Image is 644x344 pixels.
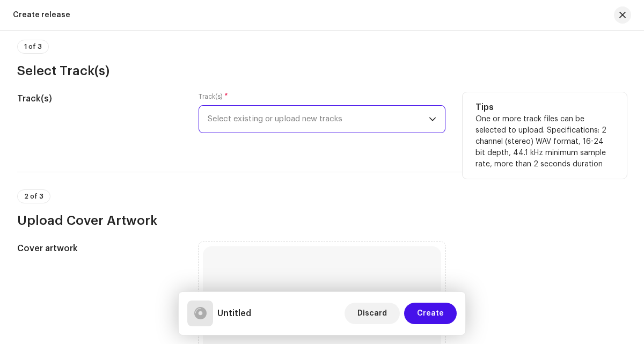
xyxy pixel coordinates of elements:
[429,106,436,133] div: dropdown trigger
[345,303,400,324] button: Discard
[417,303,444,324] span: Create
[17,242,181,255] h5: Cover artwork
[475,101,614,114] h5: Tips
[199,92,228,101] label: Track(s)
[17,62,627,79] h3: Select Track(s)
[208,106,428,133] span: Select existing or upload new tracks
[17,92,181,105] h5: Track(s)
[17,212,627,229] h3: Upload Cover Artwork
[475,114,614,170] p: One or more track files can be selected to upload. Specifications: 2 channel (stereo) WAV format,...
[217,307,251,320] h5: Untitled
[357,303,387,324] span: Discard
[404,303,457,324] button: Create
